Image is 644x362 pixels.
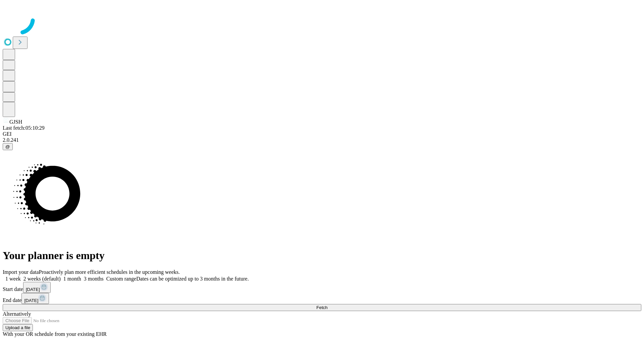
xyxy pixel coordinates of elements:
[3,131,641,137] div: GEI
[3,331,107,337] span: With your OR schedule from your existing EHR
[3,143,13,150] button: @
[39,269,180,275] span: Proactively plan more efficient schedules in the upcoming weeks.
[3,324,33,331] button: Upload a file
[3,269,39,275] span: Import your data
[136,276,249,282] span: Dates can be optimized up to 3 months in the future.
[316,305,327,310] span: Fetch
[9,119,22,125] span: GJSH
[3,293,641,304] div: End date
[84,276,104,282] span: 3 months
[3,282,641,293] div: Start date
[63,276,81,282] span: 1 month
[23,282,51,293] button: [DATE]
[5,276,21,282] span: 1 week
[5,144,10,149] span: @
[21,293,49,304] button: [DATE]
[106,276,136,282] span: Custom range
[3,137,641,143] div: 2.0.241
[3,249,641,262] h1: Your planner is empty
[23,276,61,282] span: 2 weeks (default)
[3,311,31,317] span: Alternatively
[24,298,38,303] span: [DATE]
[3,304,641,311] button: Fetch
[3,125,45,131] span: Last fetch: 05:10:29
[26,287,40,292] span: [DATE]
